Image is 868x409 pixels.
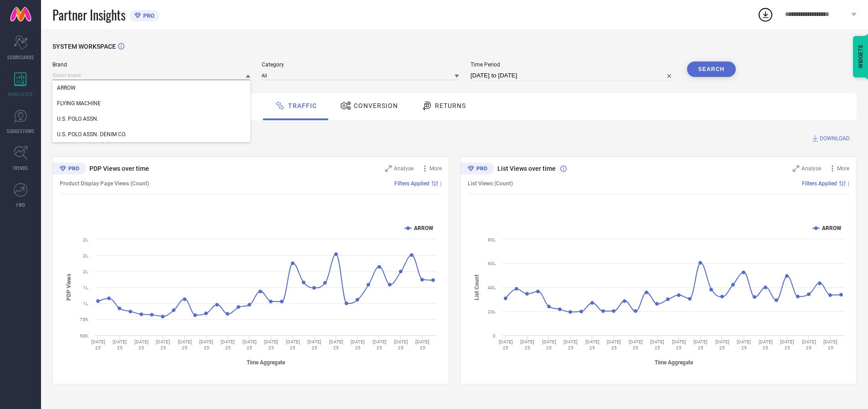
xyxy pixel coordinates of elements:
[488,309,496,314] text: 20L
[52,111,250,127] div: U.S. POLO ASSN.
[57,116,98,122] span: U.S. POLO ASSN.
[83,253,88,258] text: 2L
[498,339,512,350] text: [DATE] 25
[470,70,676,81] input: Select time period
[672,339,686,350] text: [DATE] 25
[823,339,837,350] text: [DATE] 25
[264,339,278,350] text: [DATE] 25
[372,339,387,350] text: [DATE] 25
[57,100,101,107] span: FLYING MACHINE
[262,61,460,68] span: Category
[141,12,155,19] span: PRO
[288,102,317,109] span: Traffic
[802,180,837,187] span: Filters Applied
[134,339,149,350] text: [DATE] 25
[80,317,88,322] text: 75K
[737,339,751,350] text: [DATE] 25
[52,127,250,142] div: U.S. POLO ASSN. DENIM CO.
[66,274,72,301] tspan: PDP Views
[351,339,365,350] text: [DATE] 25
[488,261,496,266] text: 60L
[385,165,392,172] svg: Zoom
[83,285,88,290] text: 1L
[52,5,125,24] span: Partner Insights
[654,359,693,366] tspan: Time Aggregate
[83,301,88,306] text: 1L
[83,269,88,274] text: 2L
[52,71,250,80] input: Select brand
[758,339,772,350] text: [DATE] 25
[7,54,34,61] span: SCORECARDS
[440,180,442,187] span: |
[563,339,578,350] text: [DATE] 25
[628,339,642,350] text: [DATE] 25
[7,128,35,134] span: SUGGESTIONS
[8,91,33,97] span: WORKSPACE
[221,339,235,350] text: [DATE] 25
[247,359,285,366] tspan: Time Aggregate
[83,237,88,242] text: 2L
[793,165,799,172] svg: Zoom
[460,163,494,176] div: Premium
[243,339,257,350] text: [DATE] 25
[394,165,413,172] span: Analyse
[178,339,192,350] text: [DATE] 25
[307,339,321,350] text: [DATE] 25
[693,339,708,350] text: [DATE] 25
[415,339,429,350] text: [DATE] 25
[57,131,126,138] span: U.S. POLO ASSN. DENIM CO.
[354,102,398,109] span: Conversion
[52,43,116,50] span: SYSTEM WORKSPACE
[113,339,127,350] text: [DATE] 25
[91,339,105,350] text: [DATE] 25
[488,237,496,242] text: 80L
[52,80,250,96] div: ARROW
[585,339,599,350] text: [DATE] 25
[520,339,534,350] text: [DATE] 25
[757,6,774,23] div: Open download list
[837,165,849,172] span: More
[650,339,664,350] text: [DATE] 25
[16,201,25,208] span: FWD
[780,339,794,350] text: [DATE] 25
[468,180,513,187] span: List Views (Count)
[687,61,736,77] button: Search
[52,61,250,68] span: Brand
[801,165,821,172] span: Analyse
[820,134,850,143] span: DOWNLOAD
[60,180,149,187] span: Product Display Page Views (Count)
[394,180,429,187] span: Filters Applied
[607,339,621,350] text: [DATE] 25
[429,165,442,172] span: More
[470,61,676,68] span: Time Period
[488,285,496,290] text: 40L
[801,339,816,350] text: [DATE] 25
[13,164,28,171] span: TRENDS
[89,165,149,172] span: PDP Views over time
[80,333,88,338] text: 50K
[156,339,170,350] text: [DATE] 25
[822,225,842,231] text: ARROW
[199,339,213,350] text: [DATE] 25
[715,339,729,350] text: [DATE] 25
[286,339,300,350] text: [DATE] 25
[414,225,434,231] text: ARROW
[474,274,480,300] tspan: List Count
[848,180,849,187] span: |
[497,165,556,172] span: List Views over time
[329,339,343,350] text: [DATE] 25
[493,333,496,338] text: 0
[394,339,408,350] text: [DATE] 25
[435,102,466,109] span: Returns
[52,163,86,176] div: Premium
[52,96,250,111] div: FLYING MACHINE
[57,85,76,91] span: ARROW
[542,339,556,350] text: [DATE] 25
